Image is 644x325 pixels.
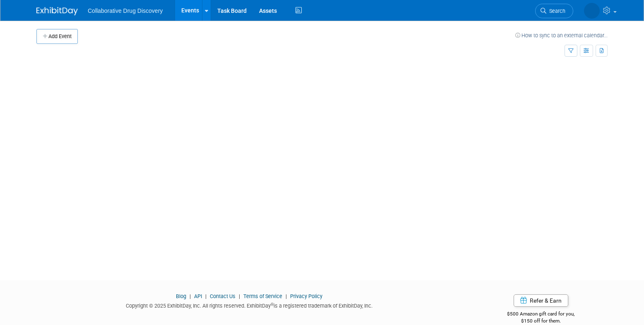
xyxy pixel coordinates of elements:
[535,4,573,18] a: Search
[237,293,242,299] span: |
[36,300,462,310] div: Copyright © 2025 ExhibitDay, Inc. All rights reserved. ExhibitDay is a registered trademark of Ex...
[514,294,568,307] a: Refer & Earn
[474,318,608,325] div: $150 off for them.
[474,305,608,324] div: $500 Amazon gift card for you,
[187,293,193,299] span: |
[290,293,322,299] a: Privacy Policy
[243,293,282,299] a: Terms of Service
[284,293,289,299] span: |
[36,29,78,44] button: Add Event
[36,7,78,15] img: ExhibitDay
[546,8,565,14] span: Search
[271,302,274,307] sup: ®
[584,3,600,19] img: Lauren Kossy
[203,293,209,299] span: |
[176,293,186,299] a: Blog
[210,293,235,299] a: Contact Us
[194,293,202,299] a: API
[515,32,608,39] a: How to sync to an external calendar...
[88,7,163,14] span: Collaborative Drug Discovery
